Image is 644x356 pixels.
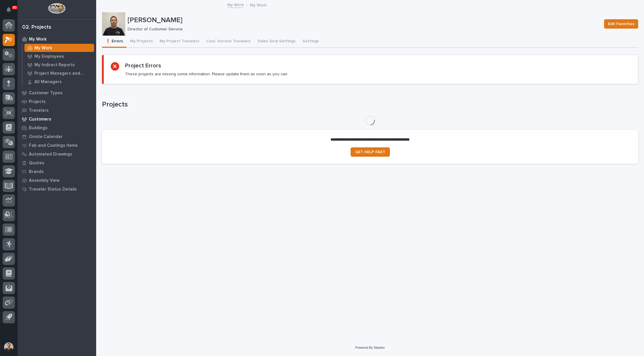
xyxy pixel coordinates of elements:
img: Workspace Logo [48,3,65,14]
a: My Work [227,1,244,8]
p: Assembly View [29,178,59,183]
button: Sales Goal Settings [254,36,299,48]
a: Project Managers and Engineers [22,69,96,77]
span: GET HELP FAST [355,150,385,154]
h2: Project Errors [125,62,161,69]
a: Customer Types [17,88,96,97]
p: 90 [13,6,17,10]
p: Onsite Calendar [29,134,63,139]
a: My Work [17,35,96,43]
p: Projects [29,99,46,104]
a: Buildings [17,123,96,132]
a: My Work [22,44,96,52]
p: Fab and Coatings Items [29,143,78,148]
button: Notifications [3,4,15,16]
a: Traveler Status Details [17,185,96,193]
div: Notifications90 [7,7,15,16]
a: Automated Drawings [17,150,96,158]
a: My Employees [22,52,96,60]
p: My Work [34,46,52,51]
div: 02. Projects [22,24,51,31]
button: My Projects [126,36,156,48]
p: Director of Customer Service [128,27,597,32]
p: Traveler Status Details [29,187,77,192]
p: My Employees [34,54,64,59]
a: Projects [17,97,96,106]
button: users-avatar [3,341,15,353]
a: All Managers [22,78,96,86]
p: Customers [29,117,51,122]
a: Fab and Coatings Items [17,141,96,150]
a: Onsite Calendar [17,132,96,141]
p: These projects are missing some information. Please update them as soon as you can. [125,71,288,77]
p: Project Managers and Engineers [34,71,92,76]
button: Settings [299,36,322,48]
span: Edit Favorites [608,20,634,27]
h1: Projects [102,100,638,109]
a: My Indirect Reports [22,61,96,69]
a: Customers [17,115,96,123]
a: Brands [17,167,96,176]
p: Automated Drawings [29,152,72,157]
button: My Project Travelers [156,36,203,48]
a: Quotes [17,158,96,167]
p: Quotes [29,160,44,166]
a: Powered By Stacker [355,346,385,349]
p: All Managers [34,79,62,85]
p: Buildings [29,125,47,131]
p: Customer Types [29,90,63,96]
p: My Work [29,37,47,42]
p: Travelers [29,108,49,113]
button: Cust. Service Travelers [203,36,254,48]
p: Brands [29,169,44,174]
button: Edit Favorites [604,19,638,29]
p: [PERSON_NAME] [128,16,599,25]
a: Travelers [17,106,96,115]
a: Assembly View [17,176,96,185]
button: ❗ Errors [102,36,126,48]
p: My Work [250,1,266,8]
p: My Indirect Reports [34,62,75,68]
a: GET HELP FAST [351,147,390,157]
